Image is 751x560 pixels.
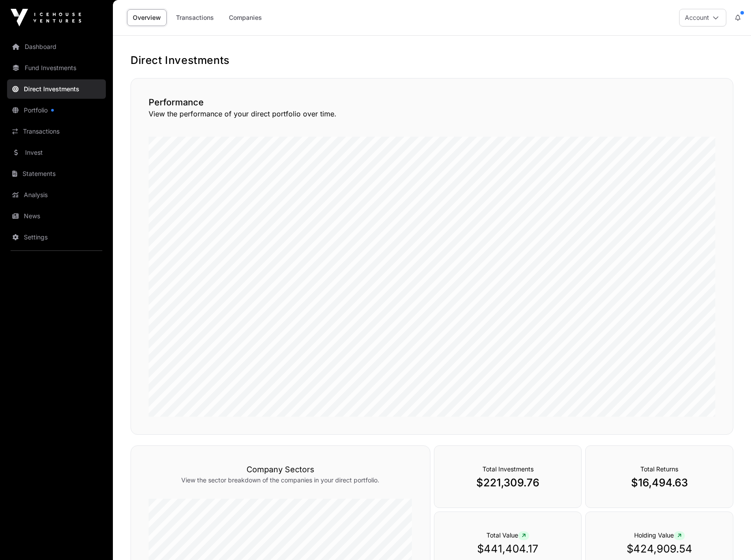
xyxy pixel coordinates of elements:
p: $441,404.17 [452,542,564,556]
span: Total Value [486,531,529,539]
a: Settings [7,228,106,247]
a: Statements [7,164,106,183]
a: Dashboard [7,37,106,56]
span: Holding Value [634,531,685,539]
iframe: Chat Widget [707,518,751,560]
a: News [7,206,106,226]
a: Companies [223,9,268,26]
h2: Performance [149,96,715,108]
span: Total Investments [482,465,534,473]
button: Account [679,9,726,26]
h3: Company Sectors [149,463,412,476]
a: Analysis [7,185,106,205]
a: Direct Investments [7,79,106,99]
p: $424,909.54 [603,542,715,556]
a: Fund Investments [7,58,106,78]
p: $221,309.76 [452,476,564,490]
a: Portfolio [7,101,106,120]
img: Icehouse Ventures Logo [11,9,81,26]
h1: Direct Investments [131,53,733,67]
span: Total Returns [640,465,678,473]
a: Transactions [170,9,220,26]
a: Overview [127,9,167,26]
p: View the sector breakdown of the companies in your direct portfolio. [149,476,412,485]
a: Transactions [7,122,106,141]
p: $16,494.63 [603,476,715,490]
a: Invest [7,143,106,162]
p: View the performance of your direct portfolio over time. [149,108,715,119]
